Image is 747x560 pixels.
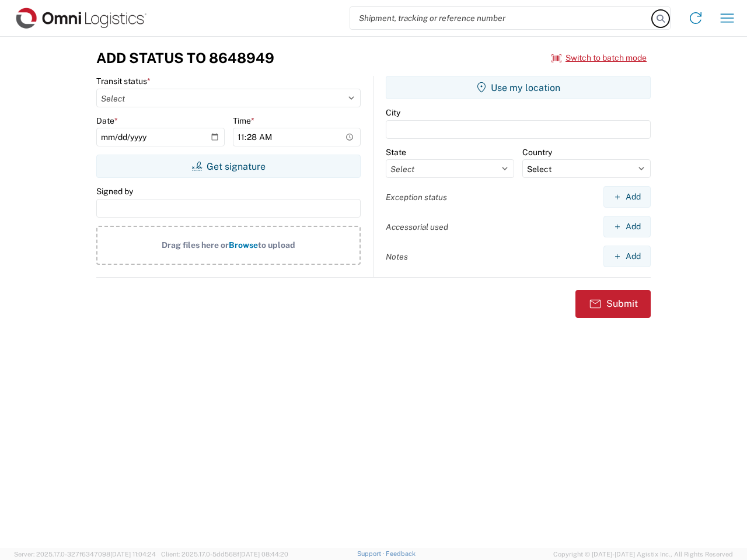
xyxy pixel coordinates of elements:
[96,50,274,66] h3: Add Status to 8648949
[386,550,416,557] a: Feedback
[386,107,400,118] label: City
[110,551,156,558] span: [DATE] 11:04:24
[357,550,386,557] a: Support
[551,48,647,68] button: Switch to batch mode
[96,116,118,126] label: Date
[14,551,156,558] span: Server: 2025.17.0-327f6347098
[229,240,258,250] span: Browse
[603,246,651,267] button: Add
[522,147,552,157] label: Country
[386,251,408,262] label: Notes
[575,290,651,318] button: Submit
[96,186,133,197] label: Signed by
[603,186,651,208] button: Add
[350,7,652,29] input: Shipment, tracking or reference number
[96,155,361,178] button: Get signature
[258,240,295,250] span: to upload
[96,76,151,86] label: Transit status
[239,551,288,558] span: [DATE] 08:44:20
[386,76,651,99] button: Use my location
[386,192,447,202] label: Exception status
[603,216,651,237] button: Add
[553,549,733,559] span: Copyright © [DATE]-[DATE] Agistix Inc., All Rights Reserved
[162,240,229,250] span: Drag files here or
[233,116,254,126] label: Time
[161,551,288,558] span: Client: 2025.17.0-5dd568f
[386,147,406,157] label: State
[386,222,448,232] label: Accessorial used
